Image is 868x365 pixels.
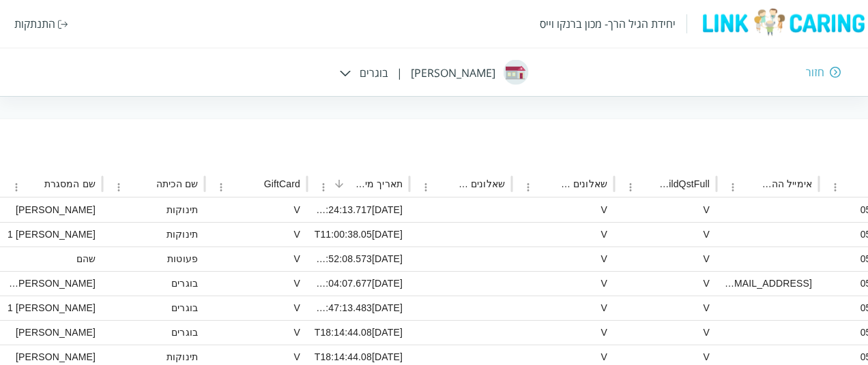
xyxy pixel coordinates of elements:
[109,178,128,197] button: שם הכיתה column menu
[512,271,614,296] div: V
[512,296,614,320] div: V
[212,178,231,197] button: GiftCard column menu
[614,222,717,247] div: V
[614,247,717,271] div: V
[102,247,205,271] div: פעוטות
[723,178,742,197] button: אימייל ההורה column menu
[759,178,812,189] div: אימייל ההורה
[614,197,717,222] div: V
[14,16,55,31] div: התנתקות
[314,178,333,197] button: תאריך מילוי שאלונים column menu
[452,178,505,189] div: שאלונים מלאים חלקיים
[614,296,717,320] div: V
[512,247,614,271] div: V
[621,178,640,197] button: ParentChildQstFull column menu
[698,7,868,37] img: logo
[555,178,607,189] div: שאלונים אישיים מלאים
[657,178,710,189] div: ParentChildQstFull
[519,178,538,197] button: שאלונים אישיים מלאים column menu
[58,20,68,29] img: התנתקות
[806,65,824,80] div: חזור
[350,178,403,189] div: תאריך מילוי שאלונים
[307,222,409,247] div: 2025-07-27T11:00:38.05
[307,271,409,296] div: 2025-07-25T06:04:07.677
[307,247,409,271] div: 2025-07-26T21:52:08.573
[307,296,409,320] div: 2025-07-20T20:47:13.483
[102,197,205,222] div: תינוקות
[307,320,409,345] div: 2025-07-20T18:14:44.08
[534,174,553,193] button: Sort
[830,66,841,78] img: חזור
[416,178,435,197] button: שאלונים מלאים חלקיים column menu
[264,178,300,189] div: GiftCard
[44,178,96,189] div: שם המסגרת
[432,174,451,193] button: Sort
[156,178,198,189] div: שם הכיתה
[637,174,656,193] button: Sort
[330,174,349,193] button: Sort
[102,222,205,247] div: תינוקות
[614,320,717,345] div: V
[205,296,307,320] div: V
[512,320,614,345] div: V
[205,271,307,296] div: V
[102,271,205,296] div: בוגרים
[739,174,758,193] button: Sort
[24,174,43,193] button: Sort
[205,197,307,222] div: V
[512,222,614,247] div: V
[7,178,26,197] button: שם המסגרת column menu
[102,320,205,345] div: בוגרים
[717,271,819,296] div: gilatgashma@yopmail.com
[136,174,155,193] button: Sort
[826,178,845,197] button: נייד column menu
[205,222,307,247] div: V
[205,320,307,345] div: V
[512,197,614,222] div: V
[244,174,263,193] button: Sort
[614,271,717,296] div: V
[102,296,205,320] div: בוגרים
[205,247,307,271] div: V
[307,197,409,222] div: 2025-07-30T06:24:13.717
[540,16,676,31] div: יחידת הגיל הרך- מכון ברנקו וייס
